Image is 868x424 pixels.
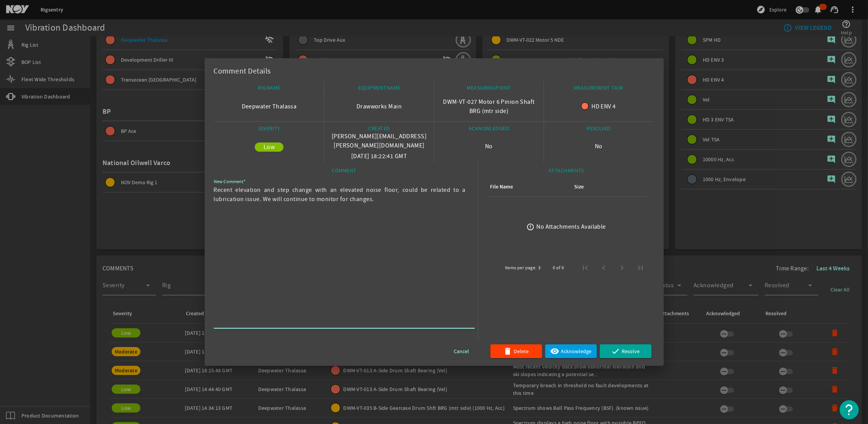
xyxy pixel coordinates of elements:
[591,103,616,110] span: HD ENV 4
[536,222,606,231] div: No Attachments Available
[622,347,640,356] span: Resolve
[485,142,493,151] p: No
[217,84,321,94] div: RIGNAME
[550,347,559,356] mat-icon: visibility
[264,143,275,151] span: Low
[437,94,541,119] div: DWM-VT-027 Motor 6 Pinion Shaft BRG (mtr side)
[436,344,487,358] button: Cancel
[514,347,529,356] span: Delete
[217,94,321,119] div: Deepwater Thalassa
[454,347,469,356] span: Cancel
[490,183,513,191] div: File Name
[437,84,541,94] div: MEASURINGPOINT
[547,84,651,94] div: MEASUREMENT TASK
[574,183,584,191] div: Size
[217,125,321,135] div: SEVERITY
[205,58,664,81] div: Comment Details
[327,94,431,119] div: Drawworks Main
[547,125,651,135] div: RESOLVED
[595,142,603,151] p: No
[553,264,564,272] div: 0 of 0
[327,132,431,150] p: [PERSON_NAME][EMAIL_ADDRESS][PERSON_NAME][DOMAIN_NAME]
[561,347,591,356] span: Acknowledge
[503,347,513,356] mat-icon: delete
[214,167,475,177] div: COMMENT
[538,264,541,272] div: 3
[600,344,651,358] button: Resolve
[480,167,653,177] div: ATTACHMENTS
[327,125,431,135] div: CREATED
[526,223,534,231] mat-icon: error_outline
[327,84,431,94] div: EQUIPMENTNAME
[840,400,859,419] button: Open Resource Center
[505,264,537,272] div: Items per page:
[611,347,620,356] mat-icon: done
[545,344,597,358] button: Acknowledge
[327,152,431,161] p: [DATE] 18:22:41 GMT
[490,344,542,358] button: Delete
[214,179,244,185] mat-label: New Comment
[437,125,541,135] div: ACKNOWLEDGED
